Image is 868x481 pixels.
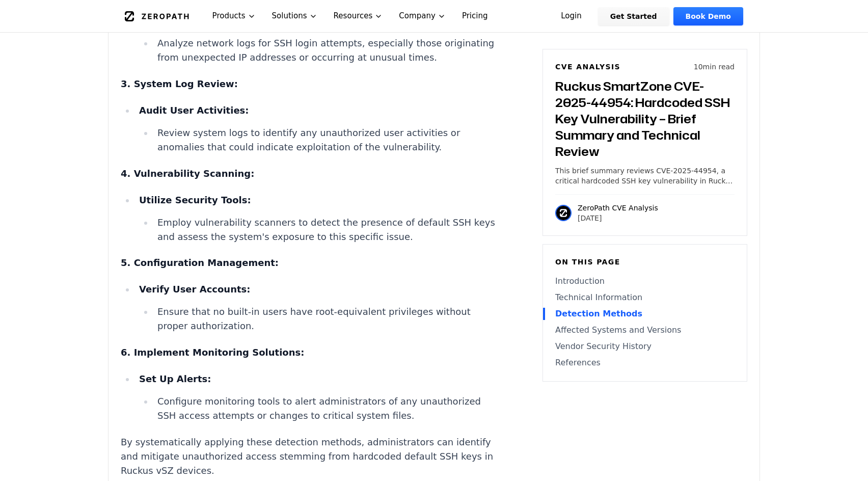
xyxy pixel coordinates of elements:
[555,340,735,353] a: Vendor Security History
[598,7,669,25] a: Get Started
[555,166,735,186] p: This brief summary reviews CVE-2025-44954, a critical hardcoded SSH key vulnerability in Ruckus S...
[139,195,251,205] strong: Utilize Security Tools:
[555,357,735,369] a: References
[153,394,500,423] li: Configure monitoring tools to alert administrators of any unauthorized SSH access attempts or cha...
[121,347,304,358] strong: 6. Implement Monitoring Solutions:
[139,284,251,295] strong: Verify User Accounts:
[121,257,279,268] strong: 5. Configuration Management:
[555,78,735,159] h3: Ruckus SmartZone CVE-2025-44954: Hardcoded SSH Key Vulnerability – Brief Summary and Technical Re...
[549,7,594,25] a: Login
[555,205,572,221] img: ZeroPath CVE Analysis
[121,168,254,179] strong: 4. Vulnerability Scanning:
[555,308,735,320] a: Detection Methods
[139,105,249,116] strong: Audit User Activities:
[555,275,735,287] a: Introduction
[555,324,735,336] a: Affected Systems and Versions
[555,62,620,72] h6: CVE Analysis
[555,291,735,304] a: Technical Information
[555,257,735,267] h6: On this page
[153,305,500,333] li: Ensure that no built-in users have root-equivalent privileges without proper authorization.
[153,216,500,244] li: Employ vulnerability scanners to detect the presence of default SSH keys and assess the system's ...
[578,203,658,213] p: ZeroPath CVE Analysis
[153,126,500,154] li: Review system logs to identify any unauthorized user activities or anomalies that could indicate ...
[153,36,500,65] li: Analyze network logs for SSH login attempts, especially those originating from unexpected IP addr...
[121,435,500,478] p: By systematically applying these detection methods, administrators can identify and mitigate unau...
[694,62,735,72] p: 10 min read
[139,373,211,384] strong: Set Up Alerts:
[121,78,238,89] strong: 3. System Log Review:
[578,213,658,223] p: [DATE]
[673,7,743,25] a: Book Demo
